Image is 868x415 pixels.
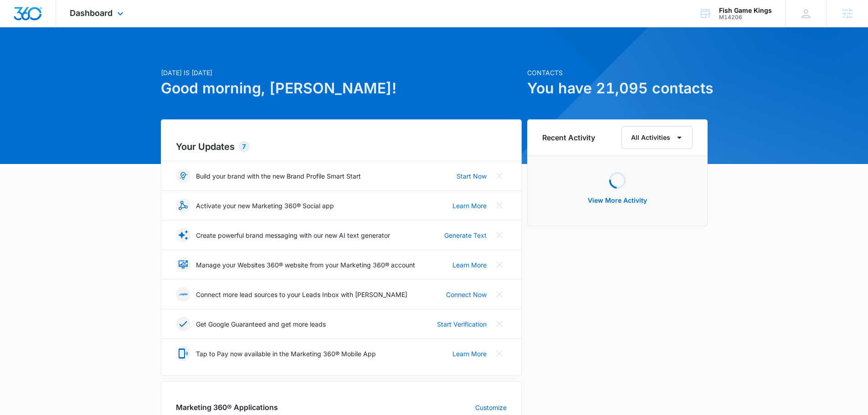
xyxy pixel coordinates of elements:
[196,290,407,299] p: Connect more lead sources to your Leads Inbox with [PERSON_NAME]
[161,77,522,99] h1: Good morning, [PERSON_NAME]!
[579,190,656,211] button: View More Activity
[161,68,522,77] p: [DATE] is [DATE]
[527,77,708,99] h1: You have 21,095 contacts
[176,140,507,154] h2: Your Updates
[70,8,113,18] span: Dashboard
[475,403,507,412] a: Customize
[444,231,487,240] a: Generate Text
[452,349,487,359] a: Learn More
[437,319,487,329] a: Start Verification
[238,141,250,152] div: 7
[621,126,693,149] button: All Activities
[492,228,507,242] button: Close
[196,260,415,270] p: Manage your Websites 360® website from your Marketing 360® account
[457,171,487,181] a: Start Now
[492,169,507,183] button: Close
[492,287,507,302] button: Close
[492,317,507,331] button: Close
[452,260,487,270] a: Learn More
[492,198,507,213] button: Close
[492,346,507,361] button: Close
[196,349,376,359] p: Tap to Pay now available in the Marketing 360® Mobile App
[446,290,487,299] a: Connect Now
[542,132,595,143] h6: Recent Activity
[176,402,278,413] h2: Marketing 360® Applications
[196,201,334,210] p: Activate your new Marketing 360® Social app
[527,68,708,77] p: Contacts
[452,201,487,210] a: Learn More
[719,14,772,20] div: account id
[492,257,507,272] button: Close
[196,319,326,329] p: Get Google Guaranteed and get more leads
[719,7,772,14] div: account name
[196,231,390,240] p: Create powerful brand messaging with our new AI text generator
[196,171,361,181] p: Build your brand with the new Brand Profile Smart Start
